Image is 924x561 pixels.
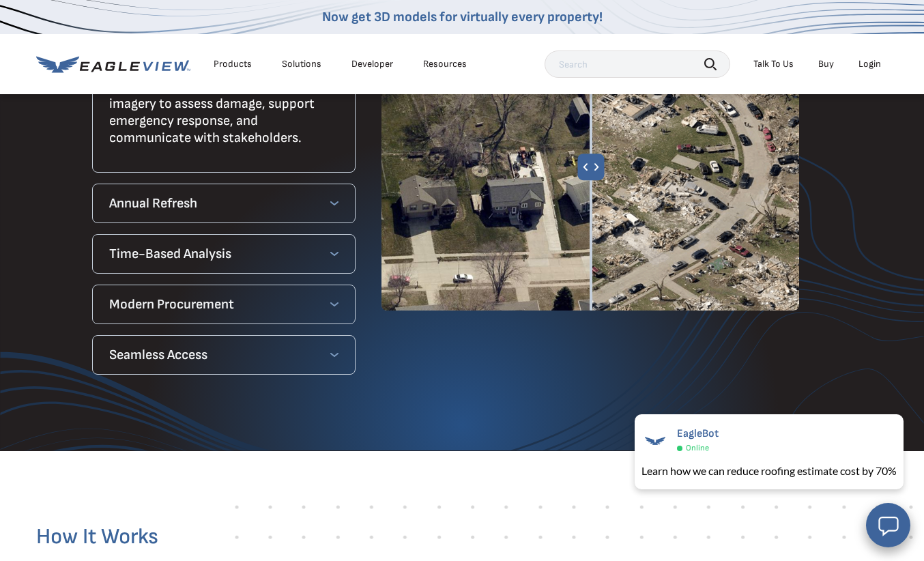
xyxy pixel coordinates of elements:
input: Search [545,51,730,78]
img: https://www.eagleview.com/wp-content/uploads/2025/08/EV-Key-Capabilities-Slider-Before.webp [381,5,799,311]
a: Buy [818,58,834,70]
a: Now get 3D models for virtually every property! [322,9,603,25]
img: EagleBot [641,427,669,455]
span: Quickly access pre- and post-disaster imagery to assess damage, support emergency response, and c... [109,78,332,146]
div: Login [858,58,881,70]
button: Open chat window [866,503,910,547]
h4: Seamless Access [109,344,207,366]
span: EagleBot [677,427,719,440]
a: Developer [351,58,393,70]
div: Resources [423,58,467,70]
div: Talk To Us [753,58,794,70]
div: Learn how we can reduce roofing estimate cost by 70% [641,463,897,479]
h2: How It Works [36,526,888,548]
h4: Annual Refresh [109,192,197,214]
div: Products [214,58,252,70]
div: Solutions [282,58,321,70]
h4: Modern Procurement [109,293,234,315]
h4: Time-Based Analysis [109,243,231,265]
span: Online [686,443,709,453]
